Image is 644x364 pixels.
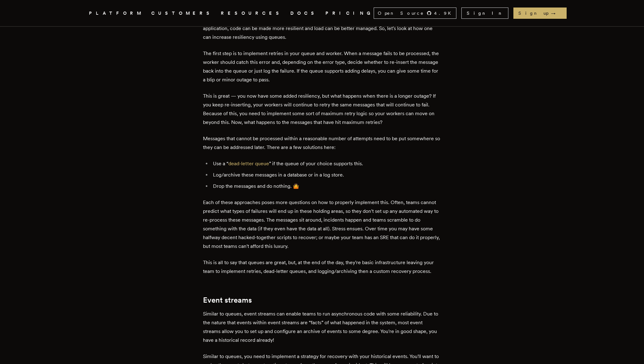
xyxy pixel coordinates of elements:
[203,92,441,127] p: This is great — you now have some added resiliency, but what happens when there is a longer outag...
[290,9,318,17] a: DOCS
[211,171,441,179] li: Log/archive these messages in a database or in a log store.
[513,8,567,19] a: Sign up
[203,134,441,152] p: Messages that cannot be processed within a reasonable number of attempts need to be put somewhere...
[211,159,441,168] li: Use a “ ” if the queue of your choice supports this.
[551,10,562,16] span: →
[203,198,441,251] p: Each of these approaches poses more questions on how to properly implement this. Often, teams can...
[378,10,424,16] span: Open Source
[203,49,441,84] p: The first step is to implement retries in your queue and worker. When a message fails to be proce...
[151,9,213,17] a: CUSTOMERS
[228,161,269,167] a: dead-letter queue
[325,9,374,17] a: PRICING
[203,310,441,345] p: Similar to queues, event streams can enable teams to run asynchronous code with some reliability....
[203,296,441,305] h2: Event streams
[461,8,508,19] a: Sign In
[211,182,441,191] li: Drop the messages and do nothing. 🤷
[89,9,144,17] button: PLATFORM
[203,258,441,276] p: This is all to say that queues are great, but, at the end of the day, they're basic infrastructur...
[221,9,283,17] button: RESOURCES
[434,10,455,16] span: 4.9 K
